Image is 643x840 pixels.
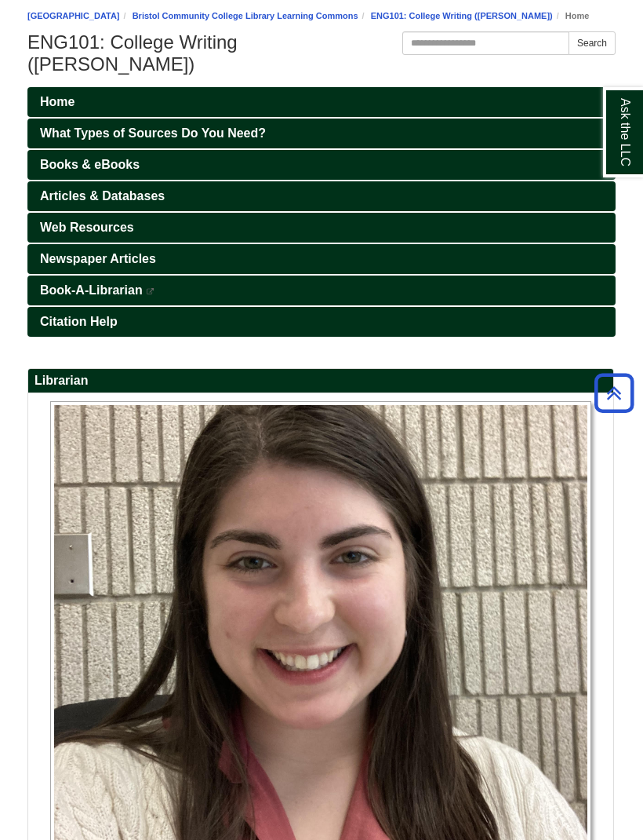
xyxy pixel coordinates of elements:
[569,31,616,55] button: Search
[27,244,616,274] a: Newspaper Articles
[40,315,118,328] span: Citation Help
[133,11,358,20] a: Bristol Community College Library Learning Commons
[27,150,616,180] a: Books & eBooks
[40,189,165,203] span: Articles & Databases
[553,9,590,24] li: Home
[28,369,613,393] h2: Librarian
[40,126,266,140] span: What Types of Sources Do You Need?
[371,11,553,20] a: ENG101: College Writing ([PERSON_NAME])
[27,307,616,337] a: Citation Help
[589,382,639,404] a: Back to Top
[27,181,616,211] a: Articles & Databases
[27,276,616,305] a: Book-A-Librarian
[40,283,143,297] span: Book-A-Librarian
[40,252,156,265] span: Newspaper Articles
[27,11,120,20] a: [GEOGRAPHIC_DATA]
[27,213,616,243] a: Web Resources
[40,158,140,171] span: Books & eBooks
[40,95,74,108] span: Home
[27,119,616,148] a: What Types of Sources Do You Need?
[27,87,616,117] a: Home
[146,288,155,295] i: This link opens in a new window
[40,221,134,234] span: Web Resources
[27,31,616,75] h1: ENG101: College Writing ([PERSON_NAME])
[27,9,616,24] nav: breadcrumb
